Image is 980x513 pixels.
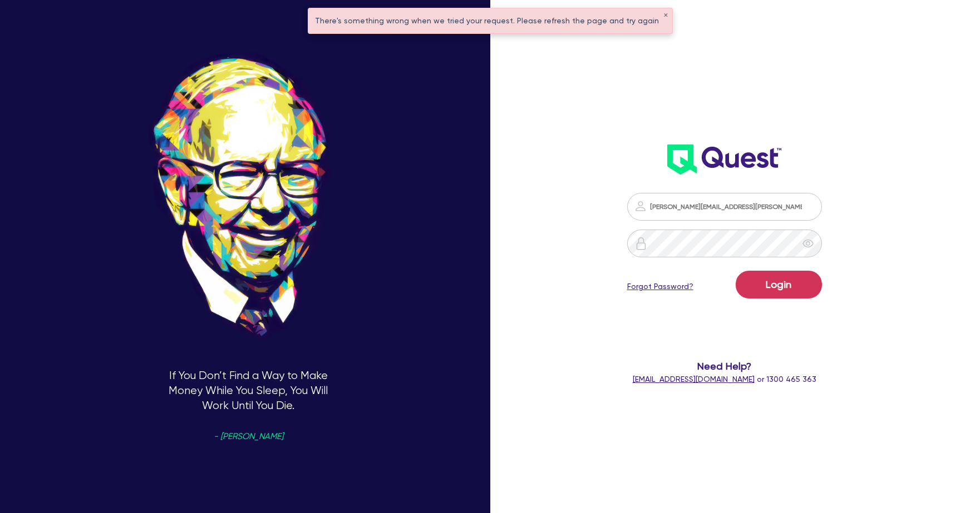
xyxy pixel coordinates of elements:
span: Need Help? [594,358,854,373]
a: Forgot Password? [627,281,693,292]
span: eye [802,238,814,249]
img: wH2k97JdezQIQAAAABJRU5ErkJggg== [667,145,781,175]
div: There's something wrong when we tried your request. Please refresh the page and try again [308,8,672,33]
button: Login [736,271,822,298]
span: - [PERSON_NAME] [214,432,283,441]
img: icon-password [634,237,648,250]
button: ✕ [663,13,668,18]
span: or 1300 465 363 [633,375,816,383]
a: [EMAIL_ADDRESS][DOMAIN_NAME] [633,375,755,383]
img: icon-password [634,200,647,213]
input: Email address [627,193,822,221]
